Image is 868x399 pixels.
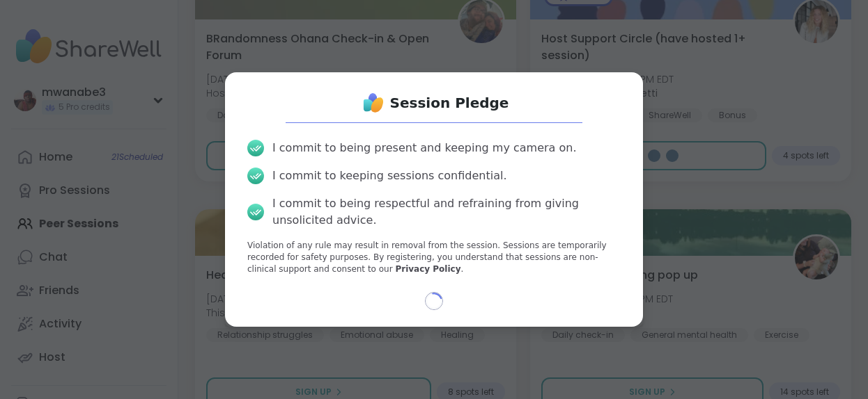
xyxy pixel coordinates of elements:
[395,264,460,274] a: Privacy Policy
[272,195,621,229] div: I commit to being respectful and refraining from giving unsolicited advice.
[272,168,507,184] div: I commit to keeping sessions confidential.
[247,240,621,275] p: Violation of any rule may result in removal from the session. Sessions are temporarily recorded f...
[359,89,387,117] img: ShareWell Logo
[272,140,576,156] div: I commit to being present and keeping my camera on.
[390,93,509,113] h1: Session Pledge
